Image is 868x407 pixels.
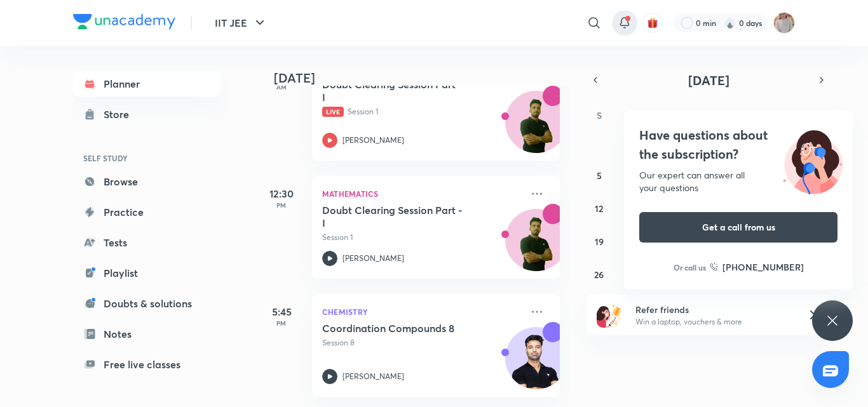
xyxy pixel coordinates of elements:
[589,264,609,284] button: October 26, 2025
[595,236,604,248] abbr: October 19, 2025
[73,260,220,286] a: Playlist
[742,109,747,121] abbr: Thursday
[322,106,522,117] p: Session 1
[73,199,220,225] a: Practice
[73,147,220,169] h6: SELF STUDY
[632,109,640,121] abbr: Monday
[705,109,714,121] abbr: Wednesday
[647,17,658,29] img: avatar
[670,109,675,121] abbr: Tuesday
[595,203,603,215] abbr: October 12, 2025
[104,107,137,122] div: Store
[594,269,604,281] abbr: October 26, 2025
[73,321,220,347] a: Notes
[256,319,307,327] p: PM
[639,126,837,164] h4: Have questions about the subscription?
[597,109,602,121] abbr: Sunday
[722,260,804,274] h6: [PHONE_NUMBER]
[342,253,404,264] p: [PERSON_NAME]
[322,204,480,229] h5: Doubt Clearing Session Part - I
[635,303,792,316] h6: Refer friends
[642,13,663,33] button: avatar
[506,98,567,159] img: Avatar
[73,14,175,29] img: Company Logo
[688,72,729,89] span: [DATE]
[506,334,567,395] img: Avatar
[342,135,404,146] p: [PERSON_NAME]
[322,107,344,117] span: Live
[207,10,275,36] button: IIT JEE
[322,322,480,335] h5: Coordination Compounds 8
[73,169,220,194] a: Browse
[773,126,853,194] img: ttu_illustration_new.svg
[639,212,837,243] button: Get a call from us
[779,109,784,121] abbr: Friday
[73,230,220,255] a: Tests
[635,316,792,328] p: Win a laptop, vouchers & more
[274,70,573,86] h4: [DATE]
[73,291,220,316] a: Doubts & solutions
[322,337,522,349] p: Session 8
[597,170,602,182] abbr: October 5, 2025
[256,83,307,91] p: AM
[674,262,706,273] p: Or call us
[597,302,622,328] img: referral
[342,371,404,382] p: [PERSON_NAME]
[589,231,609,251] button: October 19, 2025
[73,352,220,377] a: Free live classes
[639,169,837,194] div: Our expert can answer all your questions
[506,216,567,277] img: Avatar
[589,165,609,185] button: October 5, 2025
[256,304,307,319] h5: 5:45
[73,71,220,97] a: Planner
[589,198,609,218] button: October 12, 2025
[815,109,820,121] abbr: Saturday
[256,186,307,201] h5: 12:30
[710,260,804,274] a: [PHONE_NUMBER]
[322,232,522,243] p: Session 1
[322,78,480,103] h5: Doubt Clearing Session Part - I
[322,304,522,319] p: Chemistry
[73,102,220,127] a: Store
[256,201,307,209] p: PM
[724,17,736,29] img: streak
[73,14,175,32] a: Company Logo
[604,71,813,89] button: [DATE]
[322,186,522,201] p: Mathematics
[773,12,795,34] img: Apeksha dubey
